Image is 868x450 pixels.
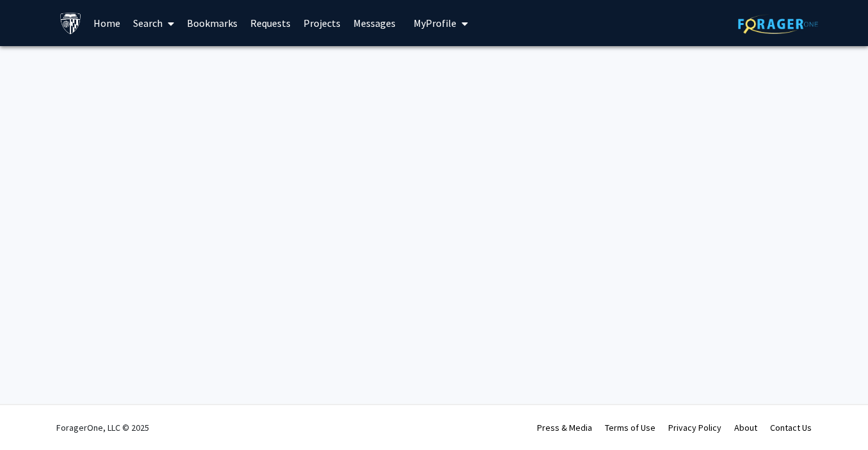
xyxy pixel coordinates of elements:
[181,1,244,45] a: Bookmarks
[127,1,181,45] a: Search
[605,422,655,433] a: Terms of Use
[414,17,456,29] span: My Profile
[668,422,721,433] a: Privacy Policy
[734,422,757,433] a: About
[770,422,812,433] a: Contact Us
[60,12,82,35] img: Johns Hopkins University Logo
[244,1,297,45] a: Requests
[87,1,127,45] a: Home
[347,1,402,45] a: Messages
[56,405,149,450] div: ForagerOne, LLC © 2025
[738,14,818,34] img: ForagerOne Logo
[297,1,347,45] a: Projects
[537,422,592,433] a: Press & Media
